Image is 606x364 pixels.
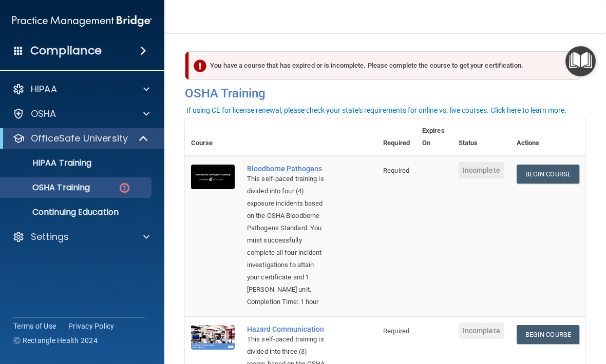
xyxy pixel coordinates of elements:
div: This self-paced training is divided into four (4) exposure incidents based on the OSHA Bloodborne... [247,173,326,296]
span: Required [383,167,409,174]
p: OSHA [31,108,56,120]
span: Incomplete [459,162,504,178]
th: Status [452,118,510,156]
img: PMB logo [12,11,152,31]
a: Settings [12,231,149,243]
p: OfficeSafe University [31,132,128,145]
th: Required [377,118,416,156]
button: Open Resource Center [565,46,596,76]
h4: OSHA Training [185,86,585,100]
a: HIPAA [12,83,149,95]
th: Expires On [416,118,452,156]
button: If using CE for license renewal, please check your state's requirements for online vs. live cours... [185,105,568,115]
p: Settings [31,231,69,243]
a: Hazard Communication [247,325,326,333]
div: You have a course that has expired or is incomplete. Please complete the course to get your certi... [189,51,581,80]
span: Incomplete [459,322,504,339]
span: Required [383,327,409,335]
th: Actions [510,118,585,156]
p: Continuing Education [7,207,147,217]
p: HIPAA [31,83,57,95]
a: Begin Course [517,165,579,184]
a: OSHA [12,108,149,120]
a: OfficeSafe University [12,132,149,145]
a: Begin Course [517,325,579,344]
h4: Compliance [30,44,102,58]
div: If using CE for license renewal, please check your state's requirements for online vs. live cours... [186,107,566,114]
a: Terms of Use [13,321,56,331]
p: OSHA Training [7,183,90,193]
a: Bloodborne Pathogens [247,165,326,173]
p: HIPAA Training [7,158,91,168]
img: exclamation-circle-solid-danger.72ef9ffc.png [194,59,206,72]
div: Completion Time: 1 hour [247,296,326,308]
a: Privacy Policy [68,321,115,331]
th: Course [185,118,241,156]
span: Ⓒ Rectangle Health 2024 [13,335,98,346]
img: danger-circle.6113f641.png [118,181,131,194]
